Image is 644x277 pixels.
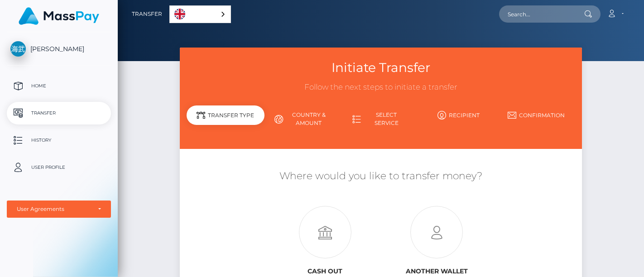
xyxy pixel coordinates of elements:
a: Transfer [132,5,162,24]
aside: Language selected: English [169,5,231,23]
h3: Initiate Transfer [187,59,575,76]
p: User Profile [10,161,107,174]
a: Select Service [342,107,420,131]
button: User Agreements [7,201,111,218]
a: Transfer [7,102,111,124]
span: [PERSON_NAME] [7,45,111,53]
a: Confirmation [497,107,575,123]
p: Transfer [10,106,107,120]
h5: Where would you like to transfer money? [187,169,575,183]
h6: Another wallet [388,267,486,275]
a: Recipient [420,107,498,123]
input: Search... [499,5,584,23]
p: Home [10,79,107,93]
img: MassPay [19,7,99,25]
h6: Cash out [276,267,374,275]
a: History [7,129,111,152]
a: English [170,6,231,23]
h3: Follow the next steps to initiate a transfer [187,82,575,93]
div: Language [169,5,231,23]
p: History [10,134,107,147]
a: Country & Amount [264,107,342,131]
div: User Agreements [17,205,91,213]
div: Transfer Type [187,105,264,125]
a: Transfer Type [187,107,264,131]
a: Home [7,75,111,97]
a: User Profile [7,156,111,179]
